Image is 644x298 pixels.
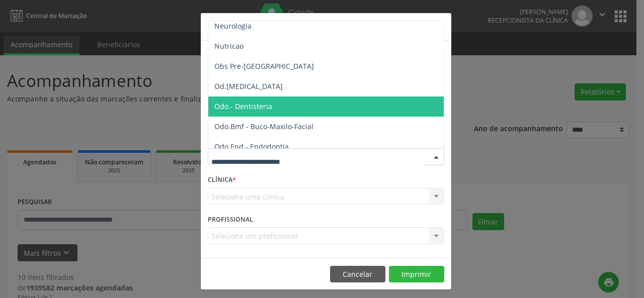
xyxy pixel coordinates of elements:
[208,20,323,33] h5: Relatório de agendamentos
[214,41,244,51] span: Nutricao
[431,13,451,38] button: Close
[214,61,314,71] span: Obs Pre-[GEOGRAPHIC_DATA]
[214,81,283,91] span: Od.[MEDICAL_DATA]
[214,122,313,131] span: Odo.Bmf - Buco-Maxilo-Facial
[208,172,236,188] label: CLÍNICA
[214,102,272,111] span: Odo.- Dentisteria
[208,212,253,227] label: PROFISSIONAL
[214,142,289,151] span: Odo.End - Endodontia
[330,266,385,283] button: Cancelar
[214,21,252,31] span: Neurologia
[389,266,444,283] button: Imprimir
